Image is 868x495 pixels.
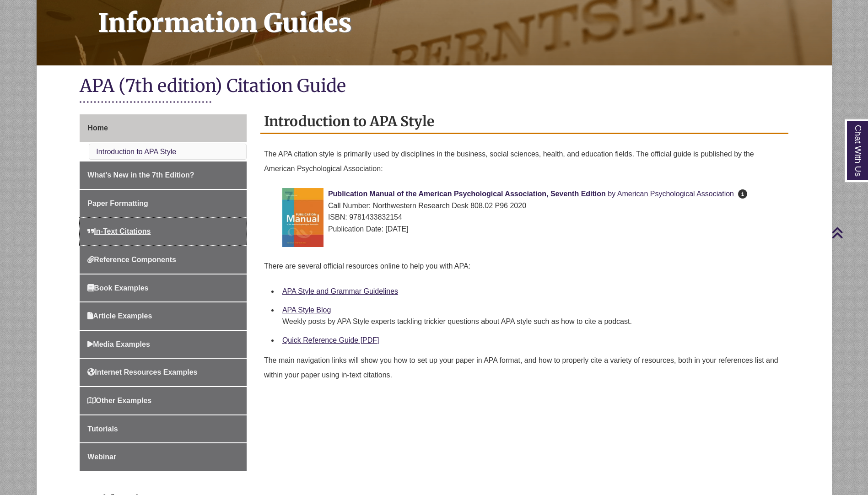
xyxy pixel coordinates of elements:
[87,256,176,264] span: Reference Components
[831,226,866,239] a: Back to Top
[608,190,615,198] span: by
[80,331,247,358] a: Media Examples
[617,190,734,198] span: American Psychological Association
[80,190,247,217] a: Paper Formatting
[80,302,247,330] a: Article Examples
[96,148,176,156] a: Introduction to APA Style
[282,287,398,295] a: APA Style and Grammar Guidelines
[87,171,194,179] span: What's New in the 7th Edition?
[80,274,247,302] a: Book Examples
[80,359,247,386] a: Internet Resources Examples
[87,227,151,235] span: In-Text Citations
[282,306,331,314] a: APA Style Blog
[87,453,116,461] span: Webinar
[80,415,247,443] a: Tutorials
[328,190,736,198] a: Publication Manual of the American Psychological Association, Seventh Edition by American Psychol...
[87,340,150,348] span: Media Examples
[80,114,247,471] div: Guide Page Menu
[87,312,152,320] span: Article Examples
[260,110,788,134] h2: Introduction to APA Style
[282,316,781,327] div: Weekly posts by APA Style experts tackling trickier questions about APA style such as how to cite...
[282,223,781,235] div: Publication Date: [DATE]
[87,284,148,292] span: Book Examples
[282,336,379,344] a: Quick Reference Guide [PDF]
[80,161,247,189] a: What's New in the 7th Edition?
[80,218,247,245] a: In-Text Citations
[80,387,247,414] a: Other Examples
[87,368,197,376] span: Internet Resources Examples
[282,200,781,212] div: Call Number: Northwestern Research Desk 808.02 P96 2020
[87,397,151,404] span: Other Examples
[328,190,606,198] span: Publication Manual of the American Psychological Association, Seventh Edition
[264,143,785,180] p: The APA citation style is primarily used by disciplines in the business, social sciences, health,...
[264,350,785,386] p: The main navigation links will show you how to set up your paper in APA format, and how to proper...
[282,211,781,223] div: ISBN: 9781433832154
[264,255,785,277] p: There are several official resources online to help you with APA:
[80,246,247,274] a: Reference Components
[80,114,247,142] a: Home
[87,124,108,132] span: Home
[87,199,148,207] span: Paper Formatting
[80,75,788,99] h1: APA (7th edition) Citation Guide
[87,425,118,433] span: Tutorials
[80,443,247,471] a: Webinar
